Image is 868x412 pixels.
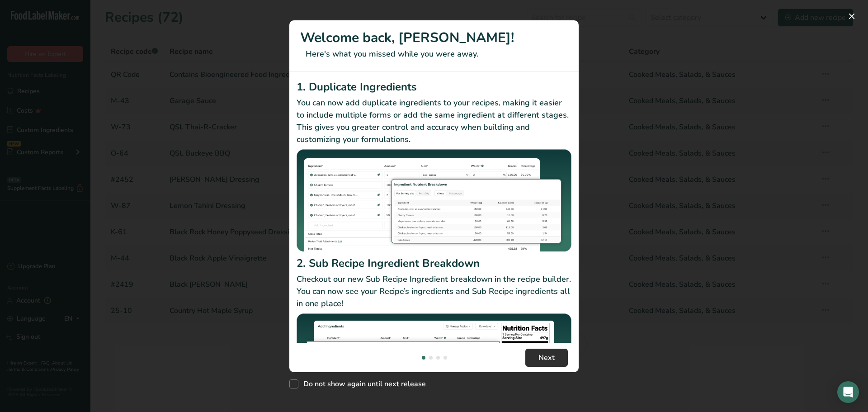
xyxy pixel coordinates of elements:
[297,97,571,146] p: You can now add duplicate ingredients to your recipes, making it easier to include multiple forms...
[297,79,571,95] h2: 1. Duplicate Ingredients
[297,149,571,252] img: Duplicate Ingredients
[297,273,571,310] p: Checkout our new Sub Recipe Ingredient breakdown in the recipe builder. You can now see your Reci...
[300,48,568,60] p: Here's what you missed while you were away.
[300,28,568,48] h1: Welcome back, [PERSON_NAME]!
[525,349,568,367] button: Next
[298,379,426,388] span: Do not show again until next release
[538,352,555,363] span: Next
[297,255,571,271] h2: 2. Sub Recipe Ingredient Breakdown
[837,381,859,403] div: Open Intercom Messenger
